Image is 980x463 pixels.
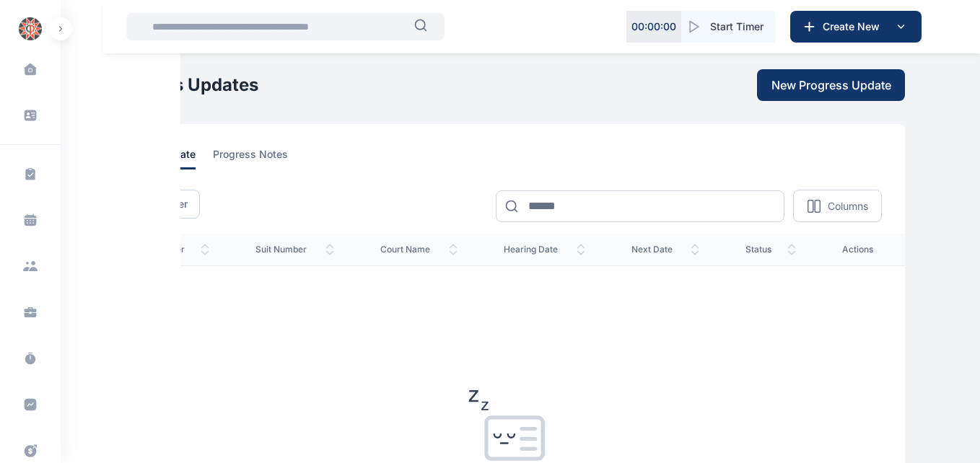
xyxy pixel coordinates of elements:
[817,19,892,34] span: Create New
[157,244,209,255] span: matter
[842,244,882,255] span: actions
[380,244,458,255] span: court name
[213,147,288,169] span: progress notes
[710,19,764,34] span: Start Timer
[213,147,305,169] a: progress notes
[681,11,775,43] button: Start Timer
[828,199,868,213] p: Columns
[504,244,585,255] span: hearing date
[793,190,882,222] button: Columns
[631,19,676,34] p: 00 : 00 : 00
[745,244,796,255] span: status
[757,69,905,101] button: New Progress Update
[631,244,699,255] span: next date
[771,76,891,94] span: New Progress Update
[108,74,258,97] h1: Progress Updates
[255,244,334,255] span: suit number
[790,11,922,43] button: Create New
